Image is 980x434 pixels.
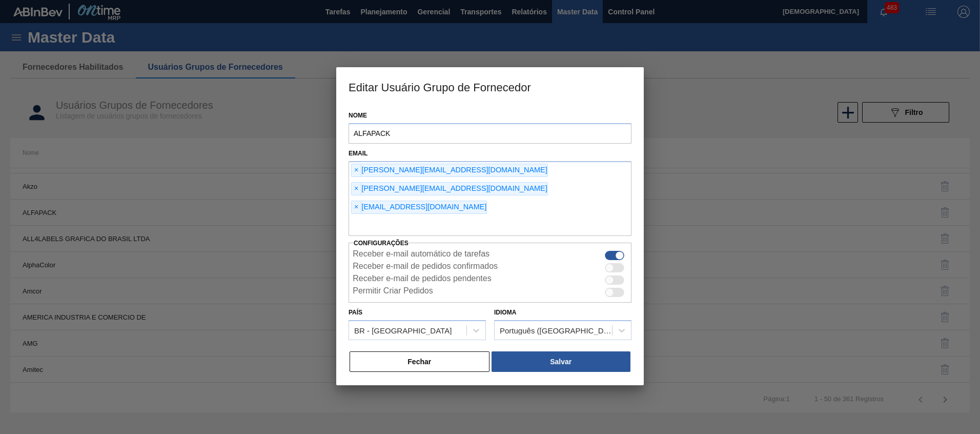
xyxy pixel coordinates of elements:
[353,274,491,286] label: Receber e-mail de pedidos pendentes
[353,249,489,262] label: Receber e-mail automático de tarefas
[336,67,644,106] h3: Editar Usuário Grupo de Fornecedor
[350,351,489,372] button: Fechar
[351,182,548,195] div: [PERSON_NAME][EMAIL_ADDRESS][DOMAIN_NAME]
[351,164,548,177] div: [PERSON_NAME][EMAIL_ADDRESS][DOMAIN_NAME]
[354,240,409,247] label: Configurações
[353,262,498,274] label: Receber e-mail de pedidos confirmados
[349,309,362,316] label: País
[492,351,630,372] button: Salvar
[352,164,361,176] span: ×
[349,150,367,157] label: Email
[353,286,433,299] label: Permitir Criar Pedidos
[352,201,361,213] span: ×
[352,183,361,195] span: ×
[500,326,613,334] div: Português ([GEOGRAPHIC_DATA])
[354,326,452,334] div: BR - [GEOGRAPHIC_DATA]
[349,108,631,123] label: Nome
[351,201,487,214] div: [EMAIL_ADDRESS][DOMAIN_NAME]
[494,309,516,316] label: Idioma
